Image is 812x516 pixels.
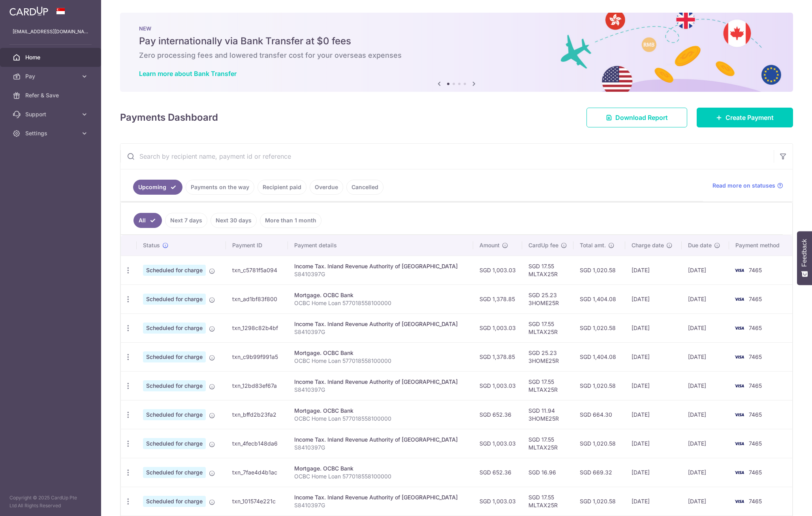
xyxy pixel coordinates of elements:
span: Support [25,110,77,118]
td: SGD 664.30 [573,400,625,429]
span: Feedback [801,239,808,267]
td: SGD 652.36 [473,400,522,429]
td: SGD 17.55 MLTAX25R [522,371,573,400]
div: Income Tax. Inland Revenue Authority of [GEOGRAPHIC_DATA] [294,378,467,386]
img: Bank Card [731,497,747,506]
td: txn_4fecb148da6 [226,429,288,458]
td: [DATE] [682,487,729,516]
span: Refer & Save [25,91,77,99]
td: SGD 669.32 [573,458,625,487]
span: Scheduled for charge [143,294,206,305]
span: Pay [25,72,77,80]
p: OCBC Home Loan 577018558100000 [294,357,467,365]
a: Next 7 days [165,213,207,228]
button: Feedback - Show survey [797,231,812,285]
img: Bank Card [731,439,747,448]
a: Recipient paid [258,180,306,195]
a: Overdue [310,180,343,195]
p: S8410397G [294,386,467,394]
td: [DATE] [625,313,682,342]
td: txn_bffd2b23fa2 [226,400,288,429]
span: Settings [25,129,77,137]
span: Scheduled for charge [143,351,206,362]
span: Scheduled for charge [143,438,206,449]
td: txn_ad1bf83f800 [226,285,288,313]
span: Charge date [632,241,664,249]
span: Home [25,53,77,61]
span: 7465 [749,498,762,505]
td: txn_7fae4d4b1ac [226,458,288,487]
span: 7465 [749,440,762,447]
td: SGD 1,003.03 [473,487,522,516]
td: SGD 16.96 [522,458,573,487]
td: SGD 17.55 MLTAX25R [522,487,573,516]
img: Bank Card [731,381,747,391]
a: Create Payment [697,108,793,127]
td: [DATE] [682,429,729,458]
td: txn_12bd83ef67a [226,371,288,400]
h5: Pay internationally via Bank Transfer at $0 fees [139,35,774,47]
td: txn_c5781f5a094 [226,256,288,285]
td: [DATE] [682,458,729,487]
a: Download Report [586,108,687,127]
input: Search by recipient name, payment id or reference [120,144,774,169]
th: Payment details [288,235,473,256]
span: 7465 [749,469,762,476]
div: Income Tax. Inland Revenue Authority of [GEOGRAPHIC_DATA] [294,262,467,270]
span: Status [143,241,160,249]
a: Cancelled [346,180,383,195]
img: Bank Card [731,468,747,477]
span: Scheduled for charge [143,380,206,391]
h6: Zero processing fees and lowered transfer cost for your overseas expenses [139,51,774,60]
a: Upcoming [133,180,182,195]
td: [DATE] [682,342,729,371]
td: SGD 1,404.08 [573,342,625,371]
td: SGD 1,378.85 [473,285,522,313]
h4: Payments Dashboard [120,110,218,125]
span: Amount [479,241,500,249]
td: SGD 1,020.58 [573,313,625,342]
td: [DATE] [625,487,682,516]
td: SGD 1,003.03 [473,371,522,400]
a: Read more on statuses [712,182,783,190]
td: [DATE] [625,400,682,429]
td: SGD 1,020.58 [573,487,625,516]
td: [DATE] [682,371,729,400]
span: Scheduled for charge [143,322,206,334]
td: [DATE] [625,429,682,458]
span: CardUp fee [528,241,558,249]
td: [DATE] [625,256,682,285]
td: SGD 25.23 3HOME25R [522,342,573,371]
td: [DATE] [625,285,682,313]
p: [EMAIL_ADDRESS][DOMAIN_NAME] [13,28,88,36]
span: Download Report [615,113,668,122]
p: OCBC Home Loan 577018558100000 [294,299,467,307]
p: OCBC Home Loan 577018558100000 [294,415,467,423]
span: 7465 [749,411,762,418]
td: [DATE] [682,256,729,285]
a: Learn more about Bank Transfer [139,70,237,78]
div: Income Tax. Inland Revenue Authority of [GEOGRAPHIC_DATA] [294,493,467,501]
p: S8410397G [294,444,467,451]
td: SGD 1,003.03 [473,429,522,458]
span: 7465 [749,296,762,302]
p: S8410397G [294,270,467,278]
img: Bank Card [731,323,747,333]
span: Due date [688,241,712,249]
div: Mortgage. OCBC Bank [294,465,467,472]
p: S8410397G [294,328,467,336]
p: NEW [139,25,774,32]
img: Bank Card [731,294,747,304]
td: [DATE] [682,313,729,342]
a: Payments on the way [186,180,254,195]
td: SGD 1,404.08 [573,285,625,313]
img: Bank transfer banner [120,13,793,92]
div: Income Tax. Inland Revenue Authority of [GEOGRAPHIC_DATA] [294,436,467,444]
td: SGD 17.55 MLTAX25R [522,256,573,285]
td: [DATE] [625,371,682,400]
span: 7465 [749,324,762,331]
p: S8410397G [294,501,467,509]
td: SGD 1,020.58 [573,429,625,458]
td: [DATE] [625,458,682,487]
th: Payment method [729,235,792,256]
